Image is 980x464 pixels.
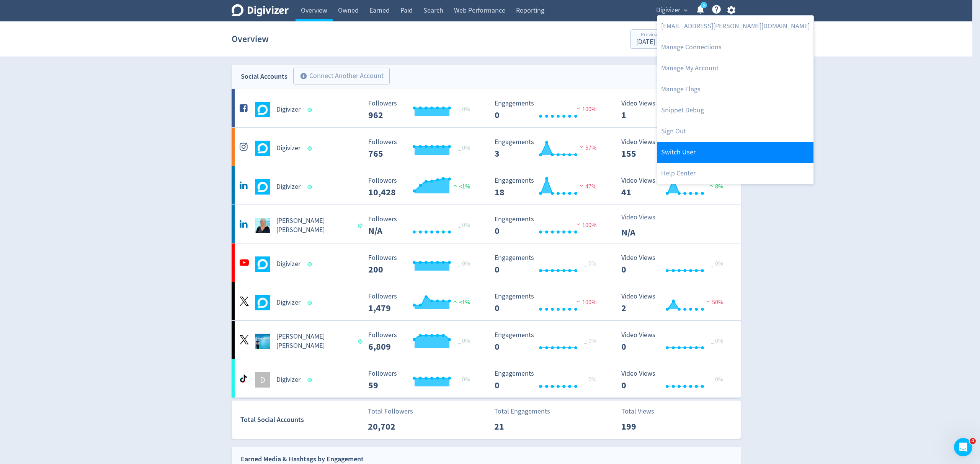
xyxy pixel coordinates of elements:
[657,163,813,184] a: Help Center
[657,121,813,142] a: Log out
[657,79,813,100] a: Manage Flags
[657,58,813,79] a: Manage My Account
[657,142,813,163] a: Switch User
[970,438,976,444] span: 4
[657,16,813,37] a: [EMAIL_ADDRESS][PERSON_NAME][DOMAIN_NAME]
[954,438,972,456] iframe: Intercom live chat
[657,37,813,58] a: Manage Connections
[657,100,813,121] a: Snippet Debug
